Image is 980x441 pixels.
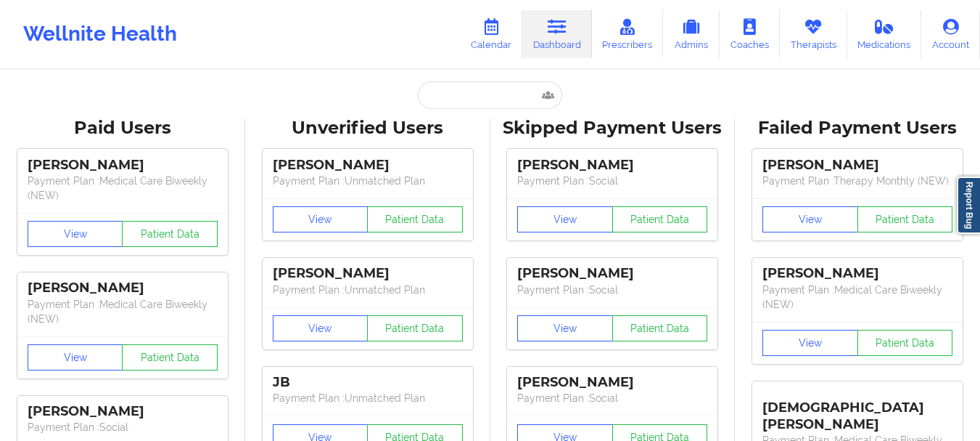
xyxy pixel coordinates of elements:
[745,117,970,139] div: Failed Payment Users
[28,174,218,203] p: Payment Plan : Medical Care Biweekly (NEW)
[273,206,368,232] button: View
[762,265,952,282] div: [PERSON_NAME]
[957,177,980,234] a: Report Bug
[28,420,218,434] p: Payment Plan : Social
[28,280,218,296] div: [PERSON_NAME]
[517,265,707,282] div: [PERSON_NAME]
[122,344,218,371] button: Patient Data
[762,330,858,356] button: View
[762,389,952,433] div: [DEMOGRAPHIC_DATA][PERSON_NAME]
[592,10,664,58] a: Prescribers
[921,10,980,58] a: Account
[762,174,952,188] p: Payment Plan : Therapy Monthly (NEW)
[28,344,123,371] button: View
[273,374,463,391] div: JB
[28,297,218,326] p: Payment Plan : Medical Care Biweekly (NEW)
[517,174,707,188] p: Payment Plan : Social
[255,117,480,139] div: Unverified Users
[663,10,720,58] a: Admins
[762,157,952,174] div: [PERSON_NAME]
[28,221,123,247] button: View
[522,10,592,58] a: Dashboard
[762,283,952,312] p: Payment Plan : Medical Care Biweekly (NEW)
[612,206,708,232] button: Patient Data
[857,330,953,356] button: Patient Data
[273,174,463,188] p: Payment Plan : Unmatched Plan
[517,157,707,174] div: [PERSON_NAME]
[367,315,463,341] button: Patient Data
[28,403,218,420] div: [PERSON_NAME]
[517,283,707,297] p: Payment Plan : Social
[762,206,858,232] button: View
[780,10,847,58] a: Therapists
[501,117,725,139] div: Skipped Payment Users
[28,157,218,174] div: [PERSON_NAME]
[517,206,613,232] button: View
[273,315,368,341] button: View
[273,157,463,174] div: [PERSON_NAME]
[273,265,463,282] div: [PERSON_NAME]
[122,221,218,247] button: Patient Data
[517,391,707,405] p: Payment Plan : Social
[847,10,922,58] a: Medications
[10,117,235,139] div: Paid Users
[720,10,780,58] a: Coaches
[273,283,463,297] p: Payment Plan : Unmatched Plan
[367,206,463,232] button: Patient Data
[460,10,522,58] a: Calendar
[273,391,463,405] p: Payment Plan : Unmatched Plan
[612,315,708,341] button: Patient Data
[517,315,613,341] button: View
[857,206,953,232] button: Patient Data
[517,374,707,391] div: [PERSON_NAME]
